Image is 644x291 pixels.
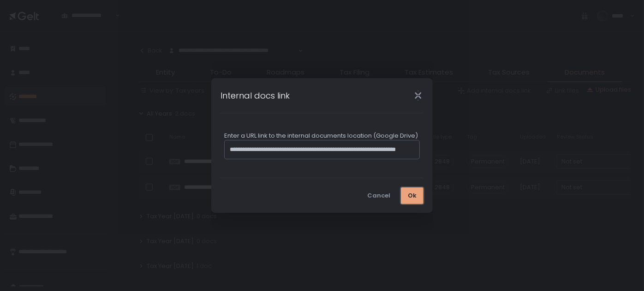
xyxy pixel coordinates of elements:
[367,192,390,200] div: Cancel
[221,89,290,102] h1: Internal docs link
[224,132,420,140] div: Enter a URL link to the internal documents location (Google Drive)
[403,90,433,101] div: Close
[408,192,417,200] div: Ok
[360,187,397,204] button: Cancel
[401,187,423,204] button: Ok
